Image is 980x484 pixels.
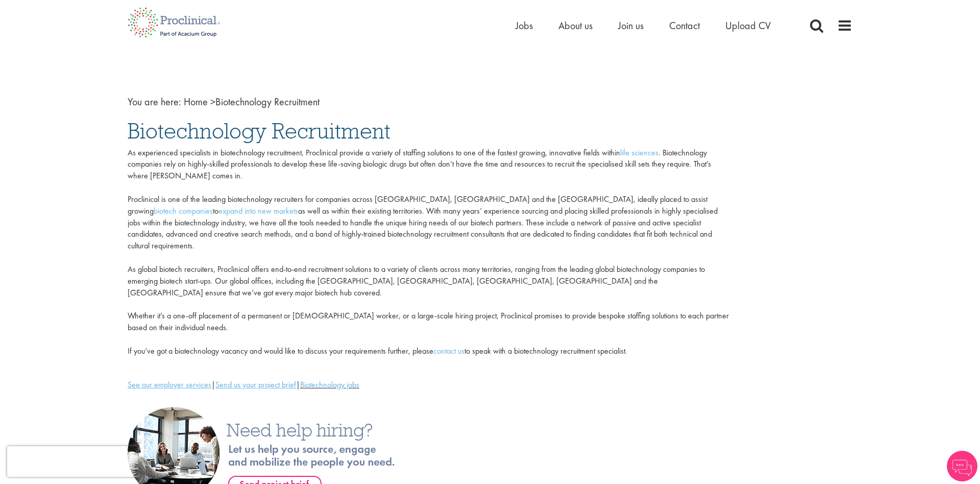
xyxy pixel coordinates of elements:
a: Send us your project brief [215,379,296,390]
a: Upload CV [725,19,771,32]
iframe: reCAPTCHA [7,446,138,477]
img: Chatbot [947,451,977,481]
a: See our employer services [128,379,211,390]
p: As experienced specialists in biotechnology recruitment, Proclinical provide a variety of staffin... [128,147,729,357]
a: life sciences [620,147,658,158]
a: Contact [669,19,700,32]
span: Biotechnology Recruitment [128,117,390,145]
a: breadcrumb link to Home [184,95,208,108]
span: > [210,95,215,108]
a: expand into new markets [218,205,298,216]
a: About us [558,19,593,32]
span: Biotechnology Recruitment [184,95,320,108]
a: Biotechnology jobs [300,379,359,390]
span: You are here: [128,95,181,108]
a: Need help hiring? [128,447,434,458]
a: Join us [618,19,644,32]
div: | | [128,379,729,391]
a: biotech companies [154,205,213,216]
a: Jobs [516,19,533,32]
a: contact us [433,345,464,356]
